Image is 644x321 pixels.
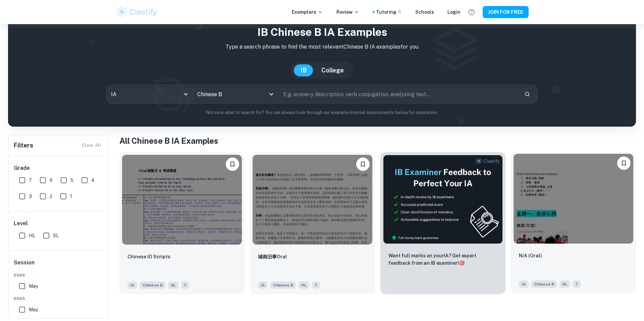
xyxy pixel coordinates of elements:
[279,85,519,104] input: E.g. scenery description, verb conjugation, analysing text...
[14,141,33,150] h6: Filters
[14,296,104,302] span: 2025
[376,8,402,16] a: Tutoring
[122,155,242,245] img: Chinese B IA example thumbnail: Chinese IO Scripts
[519,280,529,288] span: IA
[388,252,497,267] p: Want full marks on your IA ? Get expert feedback from an IB examiner!
[294,64,313,76] button: IB
[14,219,104,228] h6: Level
[127,253,170,260] p: Chinese IO Scripts
[29,306,38,313] span: May
[267,89,276,99] button: Open
[29,232,35,239] span: HL
[226,157,239,171] button: Please log in to bookmark exemplars
[531,280,557,288] span: Chinese B
[336,8,359,16] p: Review
[415,8,434,16] a: Schools
[270,281,296,289] span: Chinese B
[140,281,165,289] span: Chinese B
[447,8,461,16] a: Login
[115,5,158,19] img: Clastify logo
[50,193,52,200] span: 2
[258,281,268,289] span: IA
[50,177,53,184] span: 6
[106,85,192,104] div: IA
[559,280,570,288] span: SL
[29,177,32,184] span: 7
[511,152,636,294] a: Please log in to bookmark exemplarsN/A (Oral)IAChinese BSL7
[466,6,477,18] button: Help and Feedback
[127,281,137,289] span: IA
[181,281,189,289] span: 7
[13,109,631,116] p: Not sure what to search for? You can always look through our example Internal Assessments below f...
[91,177,95,184] span: 4
[14,272,104,278] span: 2026
[383,155,503,244] img: Thumbnail
[459,260,465,266] span: 🎯
[14,164,104,172] h6: Grade
[514,154,633,244] img: Chinese B IA example thumbnail: N/A (Oral)
[29,193,32,200] span: 3
[356,157,370,171] button: Please log in to bookmark exemplars
[299,281,309,289] span: HL
[315,64,351,76] button: College
[168,281,178,289] span: SL
[250,152,375,294] a: Please log in to bookmark exemplars城南旧事OralIAChinese BHL7
[70,193,72,200] span: 1
[519,252,542,259] p: N/A (Oral)
[253,155,372,245] img: Chinese B IA example thumbnail: 城南旧事Oral
[53,232,59,239] span: SL
[14,259,104,272] h6: Session
[522,88,533,100] button: Search
[573,280,581,288] span: 7
[119,152,245,294] a: Please log in to bookmark exemplarsChinese IO ScriptsIAChinese BSL7
[617,156,631,170] button: Please log in to bookmark exemplars
[70,177,73,184] span: 5
[483,6,529,18] button: JOIN FOR FREE
[258,253,287,260] p: 城南旧事Oral
[13,24,631,40] h1: IB Chinese B IA examples
[13,43,631,51] p: Type a search phrase to find the most relevant Chinese B IA examples for you
[29,282,38,290] span: May
[292,8,323,16] p: Exemplars
[312,281,320,289] span: 7
[380,152,505,294] a: ThumbnailWant full marks on yourIA? Get expert feedback from an IB examiner!
[119,135,636,147] h1: All Chinese B IA Examples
